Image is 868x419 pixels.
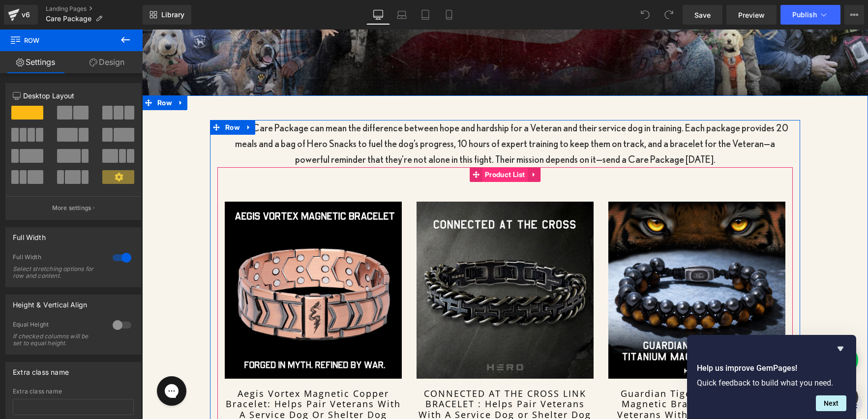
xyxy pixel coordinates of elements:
img: CONNECTED AT THE CROSS LINK BRACELET : Helps Pair Veterans With A Service Dog or Shelter Dog [274,172,451,349]
button: Redo [659,5,679,25]
span: Save [694,10,711,20]
p: Quick feedback to build what you need. [697,378,846,388]
span: Row [10,30,108,51]
a: CONNECTED AT THE CROSS LINK BRACELET : Helps Pair Veterans With A Service Dog or Shelter Dog [274,359,451,391]
button: Undo [635,5,655,25]
a: Tablet [414,5,437,25]
div: Select stretching options for row and content. [13,266,101,279]
span: Row [81,90,100,105]
button: Publish [780,5,840,25]
a: Desktop [366,5,390,25]
a: Preview [726,5,777,25]
div: Extra class name [13,388,134,395]
a: Expand / Collapse [100,90,113,105]
div: Height & Vertical Align [13,295,87,309]
span: Library [161,10,184,19]
button: More [844,5,864,25]
img: Aegis Vortex Magnetic Copper Bracelet: Helps Pair Veterans With A Service Dog Or Shelter Dog [83,172,260,349]
iframe: Gorgias live chat messenger [10,343,49,380]
a: Mobile [437,5,461,25]
div: Full Width [13,228,46,241]
span: Preview [738,10,765,20]
a: Expand / Collapse [386,138,398,152]
div: v6 [20,8,32,21]
h2: Help us improve GemPages! [697,362,846,374]
button: More settings [6,196,141,219]
a: Design [71,51,143,73]
button: Hide survey [835,343,846,355]
span: Product List [340,138,386,152]
p: More settings [52,204,91,212]
span: Care Package [46,15,91,23]
img: Guardian Tiger's Eye Titanium Magnetic Bracelet: Helps Pair Veterans With A Service Dog Or Shelte... [466,172,643,349]
span: Row [13,66,32,81]
a: Landing Pages [46,5,143,13]
a: Guardian Tiger's Eye Titanium Magnetic Bracelet: Helps Pair Veterans With A Service Dog Or Shelte... [466,359,643,401]
a: Laptop [390,5,414,25]
div: Extra class name [13,362,69,376]
a: v6 [4,5,38,25]
a: Expand / Collapse [32,66,45,81]
p: A Hero Care Package can mean the difference between hope and hardship for a Veteran and their ser... [75,90,651,138]
p: Desktop Layout [13,90,134,101]
span: Publish [792,11,817,19]
div: Equal Height [13,321,103,331]
button: Next question [816,395,846,411]
a: New Library [143,5,191,25]
div: If checked columns will be set to equal height. [13,333,101,347]
div: Full Width [13,253,103,264]
div: Help us improve GemPages! [697,343,846,411]
a: Aegis Vortex Magnetic Copper Bracelet: Helps Pair Veterans With A Service Dog Or Shelter Dog [83,359,260,391]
